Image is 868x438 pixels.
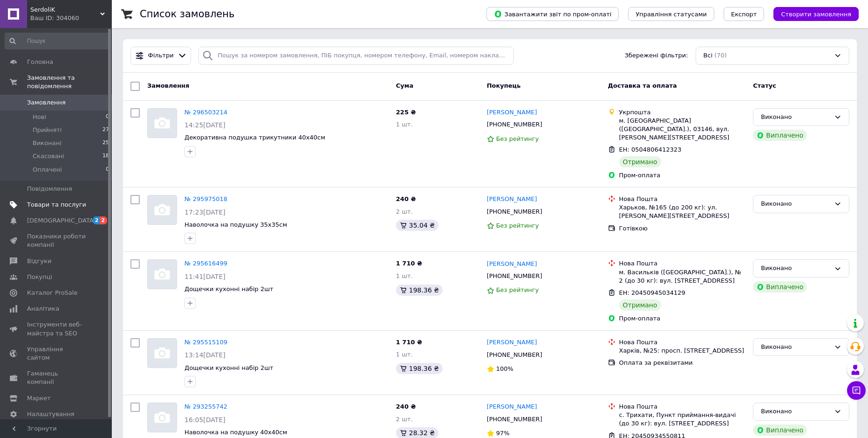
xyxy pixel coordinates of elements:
[148,51,174,60] span: Фільтри
[485,206,544,218] div: [PHONE_NUMBER]
[185,285,273,292] a: Дощечки кухонні набір 2шт
[396,260,422,267] span: 1 710 ₴
[753,281,807,292] div: Виплачено
[27,216,96,225] span: [DEMOGRAPHIC_DATA]
[396,339,422,346] span: 1 710 ₴
[148,260,177,289] img: Фото товару
[27,257,51,265] span: Відгуки
[496,286,539,293] span: Без рейтингу
[148,109,177,138] img: Фото товару
[619,289,685,296] span: ЕН: 20450945034129
[27,232,86,249] span: Показники роботи компанії
[27,394,51,403] span: Маркет
[185,221,287,228] a: Наволочка на подушку 35х35см
[619,299,661,311] div: Отримано
[636,11,707,18] span: Управління статусами
[761,407,830,417] div: Виконано
[140,8,234,20] h1: Список замовлень
[30,6,100,14] span: SerdoliK
[148,403,177,432] img: Фото товару
[185,209,226,216] span: 17:23[DATE]
[93,216,100,224] span: 2
[619,195,746,203] div: Нова Пошта
[485,413,544,425] div: [PHONE_NUMBER]
[147,338,177,368] a: Фото товару
[625,51,688,60] span: Збережені фільтри:
[33,152,64,160] span: Скасовані
[396,109,416,116] span: 225 ₴
[185,109,227,116] a: № 296503214
[33,113,46,121] span: Нові
[485,270,544,282] div: [PHONE_NUMBER]
[27,58,53,66] span: Головна
[761,264,830,273] div: Виконано
[619,117,746,142] div: м. [GEOGRAPHIC_DATA] ([GEOGRAPHIC_DATA].), 03146, вул. [PERSON_NAME][STREET_ADDRESS]
[396,220,438,231] div: 35.04 ₴
[185,121,226,129] span: 14:25[DATE]
[27,98,66,107] span: Замовлення
[396,272,413,279] span: 1 шт.
[5,33,110,49] input: Пошук
[781,11,851,18] span: Створити замовлення
[185,339,227,346] a: № 295515109
[27,410,75,418] span: Налаштування
[619,259,746,268] div: Нова Пошта
[27,305,59,313] span: Аналітика
[487,338,537,347] a: [PERSON_NAME]
[764,10,859,17] a: Створити замовлення
[185,429,287,436] a: Наволочка на подушку 40х40см
[33,139,62,147] span: Виконані
[396,195,416,202] span: 240 ₴
[396,403,416,410] span: 240 ₴
[761,112,830,122] div: Виконано
[185,351,226,359] span: 13:14[DATE]
[485,118,544,131] div: [PHONE_NUMBER]
[148,339,177,368] img: Фото товару
[704,51,713,60] span: Всі
[608,82,677,89] span: Доставка та оплата
[396,363,443,374] div: 198.36 ₴
[27,185,72,193] span: Повідомлення
[847,381,866,400] button: Чат з покупцем
[496,222,539,229] span: Без рейтингу
[761,342,830,352] div: Виконано
[27,273,52,281] span: Покупці
[185,134,325,141] span: Декоративна подушка трикутники 40х40см
[619,108,746,117] div: Укрпошта
[148,195,177,224] img: Фото товару
[106,166,109,174] span: 0
[619,314,746,323] div: Пром-оплата
[103,152,109,160] span: 18
[396,82,413,89] span: Cума
[185,260,227,267] a: № 295616499
[185,195,227,202] a: № 295975018
[731,11,757,18] span: Експорт
[619,146,682,153] span: ЕН: 0504806412323
[486,7,619,21] button: Завантажити звіт по пром-оплаті
[773,7,859,21] button: Створити замовлення
[619,203,746,220] div: Харьков, №165 (до 200 кг): ул. [PERSON_NAME][STREET_ADDRESS]
[100,216,107,224] span: 2
[496,365,513,372] span: 100%
[619,171,746,180] div: Пром-оплата
[27,369,86,386] span: Гаманець компанії
[619,347,746,355] div: Харків, №25: просп. [STREET_ADDRESS]
[724,7,765,21] button: Експорт
[753,130,807,141] div: Виплачено
[185,416,226,424] span: 16:05[DATE]
[619,359,746,367] div: Оплата за реквізитами
[619,403,746,411] div: Нова Пошта
[30,14,112,22] div: Ваш ID: 304060
[619,338,746,347] div: Нова Пошта
[753,424,807,436] div: Виплачено
[485,349,544,361] div: [PHONE_NUMBER]
[27,74,112,90] span: Замовлення та повідомлення
[714,52,727,59] span: (70)
[147,259,177,289] a: Фото товару
[396,121,413,128] span: 1 шт.
[103,139,109,147] span: 25
[27,345,86,362] span: Управління сайтом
